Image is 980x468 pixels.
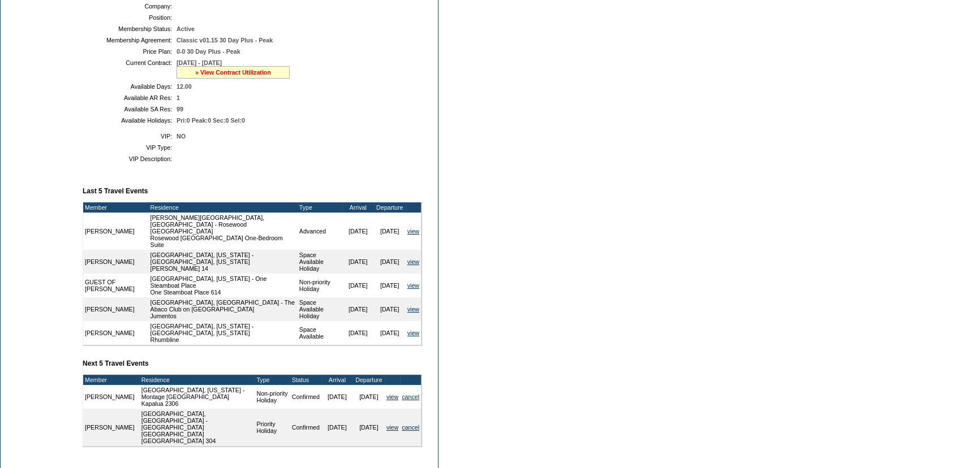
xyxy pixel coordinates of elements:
[149,274,298,297] td: [GEOGRAPHIC_DATA], [US_STATE] - One Steamboat Place One Steamboat Place 614
[83,187,148,195] b: Last 5 Travel Events
[407,306,419,313] a: view
[87,94,172,101] td: Available AR Res:
[87,155,172,162] td: VIP Description:
[87,133,172,140] td: VIP:
[177,25,195,32] span: Active
[298,250,342,274] td: Space Available Holiday
[407,258,419,265] a: view
[87,106,172,112] td: Available SA Res:
[342,297,374,321] td: [DATE]
[83,409,136,446] td: [PERSON_NAME]
[140,375,255,385] td: Residence
[149,297,298,321] td: [GEOGRAPHIC_DATA], [GEOGRAPHIC_DATA] - The Abaco Club on [GEOGRAPHIC_DATA] Jumentos
[83,375,136,385] td: Member
[407,228,419,235] a: view
[177,94,180,101] span: 1
[353,375,385,385] td: Departure
[407,282,419,289] a: view
[374,274,406,297] td: [DATE]
[386,424,398,431] a: view
[407,330,419,336] a: view
[87,25,172,32] td: Membership Status:
[177,83,192,90] span: 12.00
[83,213,149,250] td: [PERSON_NAME]
[149,321,298,345] td: [GEOGRAPHIC_DATA], [US_STATE] - [GEOGRAPHIC_DATA], [US_STATE] Rhumbline
[140,409,255,446] td: [GEOGRAPHIC_DATA], [GEOGRAPHIC_DATA] - [GEOGRAPHIC_DATA] [GEOGRAPHIC_DATA] [GEOGRAPHIC_DATA] 304
[149,250,298,274] td: [GEOGRAPHIC_DATA], [US_STATE] - [GEOGRAPHIC_DATA], [US_STATE] [PERSON_NAME] 14
[149,202,298,213] td: Residence
[83,202,149,213] td: Member
[374,213,406,250] td: [DATE]
[290,375,321,385] td: Status
[177,106,183,112] span: 99
[177,117,245,124] span: Pri:0 Peak:0 Sec:0 Sel:0
[177,59,222,66] span: [DATE] - [DATE]
[402,424,419,431] a: cancel
[87,3,172,10] td: Company:
[87,83,172,90] td: Available Days:
[298,297,342,321] td: Space Available Holiday
[255,409,290,446] td: Priority Holiday
[87,14,172,21] td: Position:
[374,297,406,321] td: [DATE]
[290,385,321,409] td: Confirmed
[290,409,321,446] td: Confirmed
[342,321,374,345] td: [DATE]
[87,37,172,44] td: Membership Agreement:
[342,274,374,297] td: [DATE]
[321,375,353,385] td: Arrival
[374,321,406,345] td: [DATE]
[321,409,353,446] td: [DATE]
[321,385,353,409] td: [DATE]
[402,393,419,400] a: cancel
[374,202,406,213] td: Departure
[83,250,149,274] td: [PERSON_NAME]
[83,297,149,321] td: [PERSON_NAME]
[374,250,406,274] td: [DATE]
[353,409,385,446] td: [DATE]
[342,213,374,250] td: [DATE]
[83,321,149,345] td: [PERSON_NAME]
[353,385,385,409] td: [DATE]
[298,274,342,297] td: Non-priority Holiday
[255,385,290,409] td: Non-priority Holiday
[149,213,298,250] td: [PERSON_NAME][GEOGRAPHIC_DATA], [GEOGRAPHIC_DATA] - Rosewood [GEOGRAPHIC_DATA] Rosewood [GEOGRAPH...
[298,202,342,213] td: Type
[342,250,374,274] td: [DATE]
[83,274,149,297] td: GUEST OF [PERSON_NAME]
[298,321,342,345] td: Space Available
[87,48,172,55] td: Price Plan:
[87,117,172,124] td: Available Holidays:
[255,375,290,385] td: Type
[87,144,172,151] td: VIP Type:
[140,385,255,409] td: [GEOGRAPHIC_DATA], [US_STATE] - Montage [GEOGRAPHIC_DATA] Kapalua 2306
[177,133,186,140] span: NO
[83,359,149,367] b: Next 5 Travel Events
[386,393,398,400] a: view
[177,48,240,55] span: 0-0 30 Day Plus - Peak
[177,37,273,44] span: Classic v01.15 30 Day Plus - Peak
[87,59,172,79] td: Current Contract:
[298,213,342,250] td: Advanced
[195,69,271,76] a: » View Contract Utilization
[342,202,374,213] td: Arrival
[83,385,136,409] td: [PERSON_NAME]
